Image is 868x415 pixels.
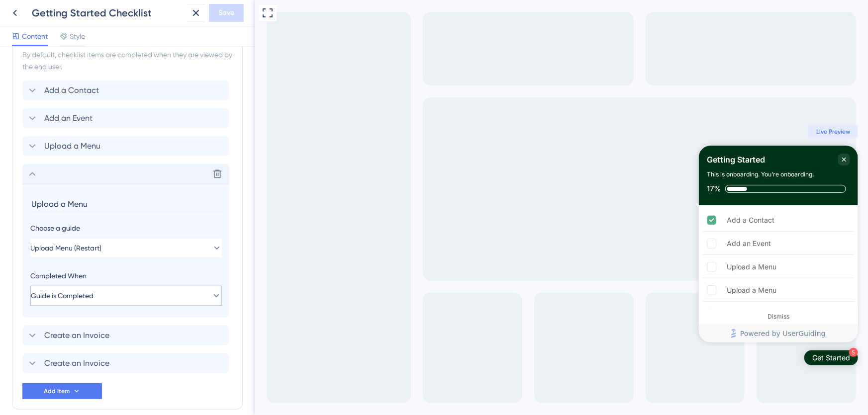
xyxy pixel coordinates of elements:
[452,169,559,179] div: This is onboarding. You’re onboarding.
[22,383,102,399] button: Add Item
[31,290,94,302] span: Guide is Completed
[444,205,603,324] div: Checklist items
[472,308,529,320] div: Create an Invoice
[70,30,85,42] span: Style
[550,350,603,365] div: Open Get Started checklist, remaining modules: 5
[44,84,99,96] span: Add a Contact
[44,357,109,369] span: Create an Invoice
[583,154,595,166] div: Close Checklist
[30,286,222,306] button: Guide is Completed
[448,279,599,302] div: Upload a Menu is incomplete.
[472,238,516,249] div: Add an Event
[218,7,234,19] span: Save
[44,112,93,124] span: Add an Event
[444,325,603,342] div: Footer
[472,284,522,296] div: Upload a Menu
[30,242,101,254] span: Upload Menu (Restart)
[30,270,222,282] div: Completed When
[44,330,109,341] span: Create an Invoice
[209,4,244,22] button: Save
[22,37,232,73] div: Guides should be in the same container with the checklist. By default, checklist items are comple...
[30,222,221,234] div: Choose a guide
[448,209,599,232] div: Add a Contact is complete.
[513,313,535,321] div: Dismiss
[558,353,595,363] div: Get Started
[22,30,48,42] span: Content
[562,128,595,136] span: Live Preview
[44,387,70,395] span: Add Item
[30,196,223,212] input: Header
[452,154,510,166] div: Getting Started
[44,140,100,152] span: Upload a Menu
[472,261,522,273] div: Upload a Menu
[594,348,603,357] div: 5
[448,256,599,278] div: Upload a Menu is incomplete.
[452,184,467,193] div: 17%
[472,214,520,226] div: Add a Contact
[485,328,571,339] span: Powered by UserGuiding
[452,184,595,193] div: Checklist progress: 17%
[444,146,603,342] div: Checklist Container
[448,233,599,255] div: Add an Event is incomplete.
[30,238,222,258] button: Upload Menu (Restart)
[448,303,599,325] div: Create an Invoice is incomplete.
[32,6,183,20] div: Getting Started Checklist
